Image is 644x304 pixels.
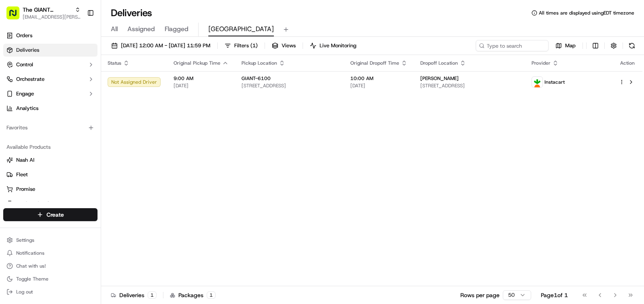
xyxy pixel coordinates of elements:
[241,82,337,89] span: [STREET_ADDRESS]
[552,40,579,51] button: Map
[16,156,34,164] span: Nash AI
[47,211,64,219] span: Create
[108,40,214,51] button: [DATE] 12:00 AM - [DATE] 11:59 PM
[6,200,94,207] a: Product Catalog
[16,276,49,282] span: Toggle Theme
[476,40,549,51] input: Type to search
[111,6,152,19] h1: Deliveries
[221,40,261,51] button: Filters(1)
[3,183,97,196] button: Promise
[16,200,55,207] span: Product Catalog
[111,291,157,299] div: Deliveries
[6,156,94,164] a: Nash AI
[111,24,118,34] span: All
[420,75,459,82] span: [PERSON_NAME]
[3,234,97,246] button: Settings
[16,105,38,112] span: Analytics
[3,286,97,298] button: Log out
[16,46,39,54] span: Deliveries
[16,61,33,68] span: Control
[208,24,274,34] span: [GEOGRAPHIC_DATA]
[16,32,32,39] span: Orders
[16,76,44,83] span: Orchestrate
[16,250,44,256] span: Notifications
[165,24,189,34] span: Flagged
[541,291,568,299] div: Page 1 of 1
[565,42,576,49] span: Map
[108,60,121,66] span: Status
[127,24,155,34] span: Assigned
[3,44,97,57] a: Deliveries
[16,263,46,269] span: Chat with us!
[3,197,97,210] button: Product Catalog
[420,82,519,89] span: [STREET_ADDRESS]
[3,141,97,154] div: Available Products
[234,42,258,49] span: Filters
[619,60,636,66] div: Action
[3,273,97,285] button: Toggle Theme
[626,40,638,51] button: Refresh
[250,42,258,49] span: ( 1 )
[121,42,210,49] span: [DATE] 12:00 AM - [DATE] 11:59 PM
[350,82,407,89] span: [DATE]
[3,154,97,167] button: Nash AI
[3,29,97,42] a: Orders
[532,60,551,66] span: Provider
[241,60,277,66] span: Pickup Location
[6,171,94,178] a: Fleet
[268,40,299,51] button: Views
[350,60,399,66] span: Original Dropoff Time
[306,40,360,51] button: Live Monitoring
[6,186,94,193] a: Promise
[3,58,97,71] button: Control
[539,10,634,16] span: All times are displayed using EDT timezone
[3,73,97,86] button: Orchestrate
[460,291,500,299] p: Rows per page
[3,247,97,259] button: Notifications
[544,79,565,85] span: Instacart
[23,6,72,14] button: The GIANT Company
[148,291,157,299] div: 1
[3,208,97,221] button: Create
[532,77,542,87] img: profile_instacart_ahold_partner.png
[16,90,34,97] span: Engage
[3,168,97,181] button: Fleet
[174,82,229,89] span: [DATE]
[174,75,229,82] span: 9:00 AM
[3,87,97,100] button: Engage
[16,289,33,295] span: Log out
[16,237,34,243] span: Settings
[350,75,407,82] span: 10:00 AM
[16,186,35,193] span: Promise
[170,291,216,299] div: Packages
[3,3,84,23] button: The GIANT Company[EMAIL_ADDRESS][PERSON_NAME][DOMAIN_NAME]
[174,60,220,66] span: Original Pickup Time
[207,291,216,299] div: 1
[282,42,296,49] span: Views
[320,42,356,49] span: Live Monitoring
[23,14,80,20] button: [EMAIL_ADDRESS][PERSON_NAME][DOMAIN_NAME]
[3,121,97,134] div: Favorites
[420,60,458,66] span: Dropoff Location
[241,75,271,82] span: GIANT-6100
[3,102,97,115] a: Analytics
[16,171,28,178] span: Fleet
[3,260,97,272] button: Chat with us!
